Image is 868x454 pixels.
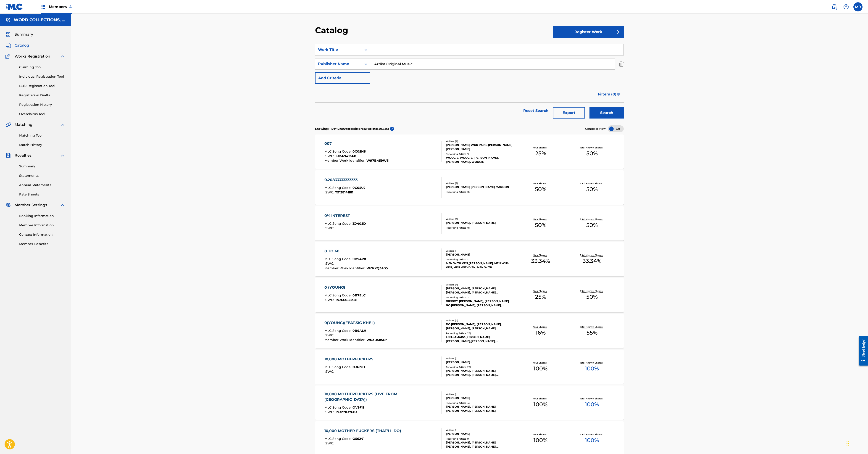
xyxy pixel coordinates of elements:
[845,432,868,454] div: Chat Widget
[536,329,546,337] span: 16 %
[324,298,335,302] span: ISWC :
[5,54,11,59] img: Works Registration
[324,213,366,219] div: 0% INTEREST
[15,122,32,127] span: Matching
[352,329,366,333] span: 0B9ALH
[855,330,868,371] iframe: Resource Center
[352,149,366,153] span: 0C05NS
[580,218,604,221] p: Total Known Shares:
[535,221,546,229] span: 50 %
[352,186,366,190] span: 0C05UJ
[580,325,604,329] p: Total Known Shares:
[390,127,394,131] span: ?
[324,329,352,333] span: MLC Song Code :
[352,222,366,226] span: Z0405D
[619,58,624,70] img: Delete Criterion
[324,222,352,226] span: MLC Song Code :
[589,107,624,119] button: Search
[446,365,515,369] div: Recording Artists ( 29 )
[324,428,403,434] div: 10,000 MOTHER FUCKERS (THAT'LL DO)
[580,146,604,149] p: Total Known Shares:
[446,217,515,221] div: Writers ( 2 )
[5,122,11,127] img: Matching
[324,261,335,266] span: ISWC :
[324,177,366,183] div: 0.20833333333333
[15,153,32,158] span: Royalties
[352,437,364,441] span: O56241
[324,248,388,254] div: 0 TO 60
[585,127,606,131] span: Compact View
[335,190,353,194] span: T9138141181
[324,410,335,414] span: ISWC :
[446,322,515,330] div: DO [PERSON_NAME], [PERSON_NAME], [PERSON_NAME], [PERSON_NAME]
[315,170,624,205] a: 0.20833333333333MLC Song Code:0C05UJISWC:T9138141181Writers (2)[PERSON_NAME] [PERSON_NAME] MAROON...
[324,266,366,270] span: Member Work Identifier :
[19,173,65,178] a: Statements
[446,249,515,253] div: Writers ( 1 )
[315,25,350,35] h2: Catalog
[324,257,352,261] span: MLC Song Code :
[366,266,388,270] span: WZPRQ3AS5
[446,360,515,364] div: [PERSON_NAME]
[335,410,357,414] span: T9327037683
[352,257,366,261] span: 0B94P8
[580,182,604,185] p: Total Known Shares:
[853,2,863,11] div: User Menu
[446,332,515,335] div: Recording Artists ( 29 )
[5,43,29,48] a: CatalogCatalog
[580,253,604,257] p: Total Known Shares:
[446,221,515,225] div: [PERSON_NAME], [PERSON_NAME]
[19,232,65,237] a: Contact Information
[324,356,376,362] div: 10,000 MOTHERFUCKERS
[19,223,65,228] a: Member Information
[446,396,515,400] div: [PERSON_NAME]
[5,17,11,23] img: Accounts
[19,74,65,79] a: Individual Registration Tool
[553,26,624,38] button: Register Work
[5,3,23,10] img: MLC Logo
[585,436,599,444] span: 100 %
[315,278,624,312] a: 0 (YOUNG)MLC Song Code:0B7ELCISWC:T9266088328Writers (7)[PERSON_NAME], [PERSON_NAME], [PERSON_NAM...
[446,283,515,286] div: Writers ( 7 )
[446,185,515,189] div: [PERSON_NAME] [PERSON_NAME] MAROON
[352,405,364,409] span: OV9FI1
[324,149,352,153] span: MLC Song Code :
[533,361,548,364] p: Your Shares:
[324,141,389,146] div: 007
[585,364,599,373] span: 100 %
[533,397,548,400] p: Your Shares:
[15,43,29,48] span: Catalog
[15,32,33,37] span: Summary
[315,127,389,131] p: Showing 1 - 10 of 10,000 accessible results (Total 20,826 )
[60,54,65,59] img: expand
[580,433,604,436] p: Total Known Shares:
[324,226,335,230] span: ISWC :
[5,43,11,48] img: Catalog
[19,242,65,246] a: Member Benefits
[324,338,366,342] span: Member Work Identifier :
[843,4,849,10] img: help
[535,293,546,301] span: 25 %
[60,122,65,127] img: expand
[366,338,387,342] span: W6XD585E7
[446,182,515,185] div: Writers ( 2 )
[446,405,515,413] div: [PERSON_NAME], [PERSON_NAME], [PERSON_NAME], [PERSON_NAME]
[533,433,548,436] p: Your Shares:
[446,226,515,230] div: Recording Artists ( 0 )
[587,329,597,337] span: 55 %
[830,2,839,11] a: Public Search
[324,365,352,369] span: MLC Song Code :
[19,183,65,187] a: Annual Statements
[5,32,11,37] img: Summary
[15,54,50,59] span: Works Registration
[580,361,604,364] p: Total Known Shares:
[49,4,72,9] span: Members
[318,47,359,53] div: Work Title
[19,143,65,147] a: Match History
[15,202,47,208] span: Member Settings
[315,135,624,169] a: 007MLC Song Code:0C05NSISWC:T3156942568Member Work Identifier:W97B459W6Writers (4)[PERSON_NAME] W...
[324,154,335,158] span: ISWC :
[583,257,601,265] span: 33.34 %
[5,202,11,208] img: Member Settings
